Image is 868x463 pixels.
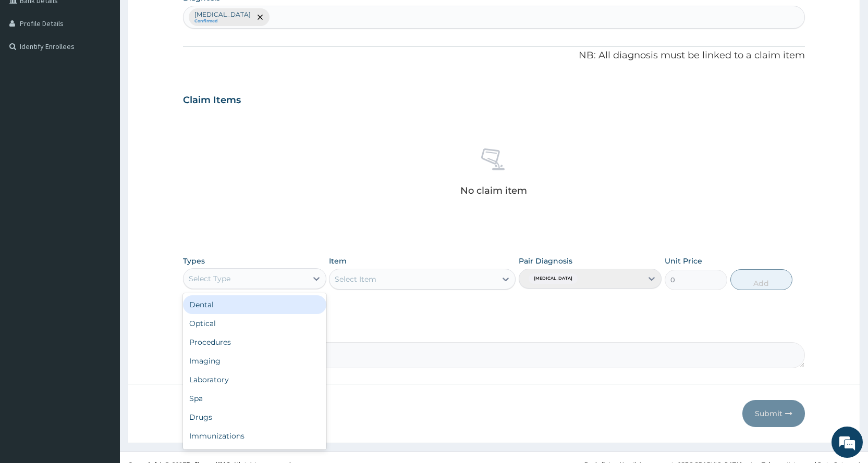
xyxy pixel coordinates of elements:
[183,333,326,352] div: Procedures
[183,408,326,427] div: Drugs
[183,314,326,333] div: Optical
[183,427,326,445] div: Immunizations
[54,58,175,72] div: Chat with us now
[183,257,205,266] label: Types
[183,295,326,314] div: Dental
[183,95,241,106] h3: Claim Items
[665,256,702,266] label: Unit Price
[183,328,805,336] label: Comment
[189,273,230,284] div: Select Type
[183,370,326,389] div: Laboratory
[19,52,42,78] img: d_794563401_company_1708531726252_794563401
[171,5,196,30] div: Minimize live chat window
[329,256,347,266] label: Item
[183,49,805,62] p: NB: All diagnosis must be linked to a claim item
[60,131,144,236] span: We're online!
[519,256,572,266] label: Pair Diagnosis
[730,269,792,290] button: Add
[460,185,527,196] p: No claim item
[183,389,326,408] div: Spa
[742,400,805,427] button: Submit
[183,352,326,370] div: Imaging
[5,284,199,321] textarea: Type your message and hit 'Enter'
